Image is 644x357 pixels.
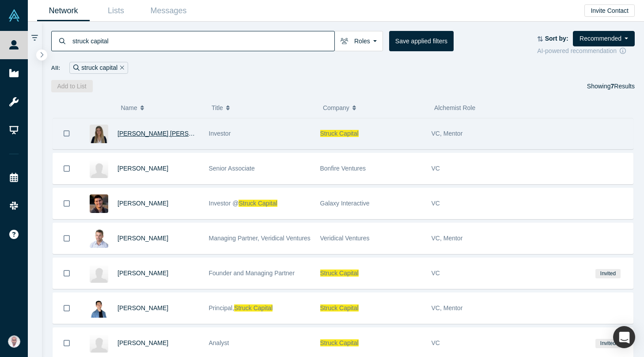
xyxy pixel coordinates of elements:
[545,35,568,42] strong: Sort by:
[320,200,370,207] span: Galaxy Interactive
[209,130,231,137] span: Investor
[117,130,242,137] a: [PERSON_NAME] [PERSON_NAME] Buraya
[90,160,108,178] img: Jason Tahir's Profile Image
[432,130,463,137] span: VC, Mentor
[320,304,359,311] span: Struck Capital
[117,235,168,242] a: [PERSON_NAME]
[117,270,168,277] a: [PERSON_NAME]
[239,200,277,207] span: Struck Capital
[209,270,295,277] span: Founder and Managing Partner
[212,99,314,117] button: Title
[209,235,311,242] span: Managing Partner, Veridical Ventures
[37,0,90,21] a: Network
[209,200,239,207] span: Investor @
[90,0,142,21] a: Lists
[432,165,440,172] span: VC
[320,235,370,242] span: Veridical Ventures
[320,339,359,346] span: Struck Capital
[53,188,80,219] button: Bookmark
[611,83,614,90] strong: 7
[117,165,168,172] a: [PERSON_NAME]
[53,293,80,323] button: Bookmark
[90,264,108,283] img: Adam Struck's Profile Image
[432,235,463,242] span: VC, Mentor
[90,194,108,213] img: Cole Mora's Profile Image
[611,83,635,90] span: Results
[51,80,93,92] button: Add to List
[117,200,168,207] a: [PERSON_NAME]
[323,99,425,117] button: Company
[117,63,124,73] button: Remove Filter
[8,9,20,22] img: Alchemist Vault Logo
[51,64,61,72] span: All:
[209,304,235,311] span: Principal,
[117,339,168,346] a: [PERSON_NAME]
[234,304,273,311] span: Struck Capital
[72,30,334,51] input: Search by name, title, company, summary, expertise, investment criteria or topics of focus
[90,334,108,353] img: Tyler Knight's Profile Image
[53,223,80,254] button: Bookmark
[537,46,635,56] div: AI-powered recommendation
[121,99,202,117] button: Name
[573,31,635,46] button: Recommended
[53,258,80,289] button: Bookmark
[389,31,454,51] button: Save applied filters
[320,130,359,137] span: Struck Capital
[320,270,359,277] span: Struck Capital
[584,4,635,17] button: Invite Contact
[209,165,255,172] span: Senior Associate
[434,104,475,111] span: Alchemist Role
[432,339,440,346] span: VC
[90,299,108,318] img: David Yoo's Profile Image
[121,99,137,117] span: Name
[90,229,108,248] img: Greg Stofman's Profile Image
[323,99,349,117] span: Company
[334,31,383,51] button: Roles
[432,304,463,311] span: VC, Mentor
[595,269,620,278] span: Invited
[53,118,80,149] button: Bookmark
[212,99,223,117] span: Title
[117,304,168,311] a: [PERSON_NAME]
[432,200,440,207] span: VC
[432,270,440,277] span: VC
[8,335,20,348] img: Vetri Venthan Elango's Account
[53,153,80,184] button: Bookmark
[209,339,229,346] span: Analyst
[69,62,128,74] div: struck capital
[595,339,620,348] span: Invited
[142,0,195,21] a: Messages
[587,80,635,92] div: Showing
[320,165,366,172] span: Bonfire Ventures
[90,125,108,143] img: Anna Maria Buraya's Profile Image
